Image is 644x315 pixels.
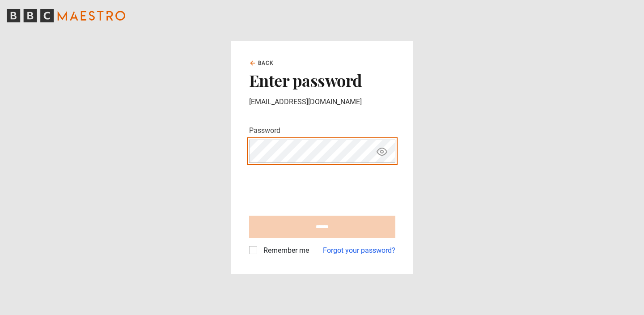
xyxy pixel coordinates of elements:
[249,125,280,136] label: Password
[323,245,395,256] a: Forgot your password?
[249,71,395,89] h2: Enter password
[249,97,395,107] p: [EMAIL_ADDRESS][DOMAIN_NAME]
[249,59,274,67] a: Back
[374,144,390,159] button: Show password
[7,9,125,22] svg: BBC Maestro
[249,170,385,205] iframe: reCAPTCHA
[258,59,274,67] span: Back
[260,245,309,256] label: Remember me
